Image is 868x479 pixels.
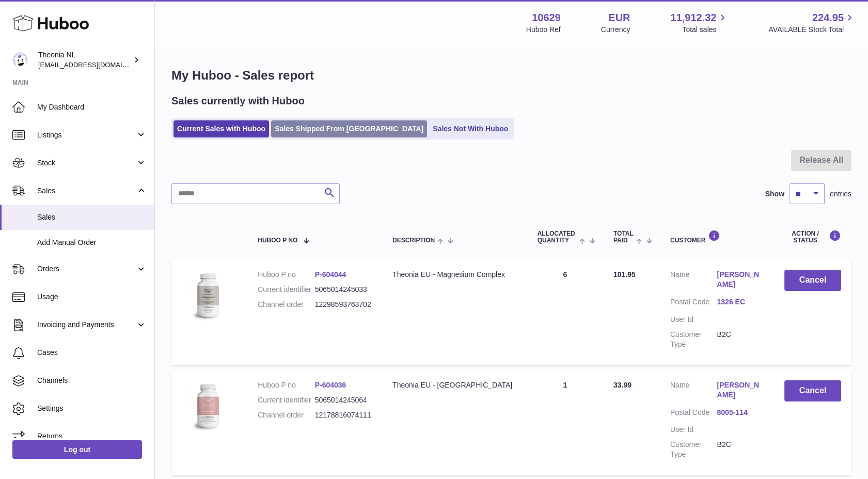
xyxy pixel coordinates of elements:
div: Theonia EU - Magnesium Complex [392,270,517,280]
dt: Current identifier [258,395,314,405]
dt: Customer Type [670,330,717,349]
div: Theonia EU - [GEOGRAPHIC_DATA] [392,380,517,390]
button: Cancel [784,380,841,401]
a: Log out [12,440,142,459]
strong: 10629 [532,11,561,25]
dt: Channel order [258,410,314,420]
span: Usage [37,292,147,302]
span: Description [392,237,435,244]
span: ALLOCATED Quantity [538,230,577,244]
span: Total sales [682,25,728,35]
a: [PERSON_NAME] [717,380,764,400]
td: 1 [527,370,603,475]
dd: 5065014245033 [315,285,372,295]
img: 106291725893222.jpg [182,380,233,432]
dt: Postal Code [670,297,717,310]
span: Settings [37,404,147,413]
button: Cancel [784,270,841,291]
strong: EUR [608,11,630,25]
dt: Huboo P no [258,270,314,280]
dt: User Id [670,315,717,325]
dt: Current identifier [258,285,314,295]
a: Current Sales with Huboo [173,120,269,137]
a: Sales Shipped From [GEOGRAPHIC_DATA] [271,120,427,137]
span: 33.99 [613,381,632,389]
img: 106291725893142.jpg [182,270,233,321]
td: 6 [527,259,603,364]
span: 224.95 [812,11,844,25]
span: Returns [37,431,147,441]
a: Sales Not With Huboo [429,120,512,137]
span: entries [830,189,851,199]
span: Stock [37,158,136,168]
div: Currency [601,25,630,35]
dt: Name [670,380,717,403]
span: Huboo P no [258,237,297,244]
span: Sales [37,186,136,196]
div: Action / Status [784,230,841,244]
dd: B2C [717,330,764,349]
span: Orders [37,264,136,274]
div: Theonia NL [38,50,131,70]
dt: User Id [670,425,717,435]
dt: Huboo P no [258,380,314,390]
label: Show [765,189,784,199]
span: Add Manual Order [37,238,147,248]
span: 11,912.32 [670,11,716,25]
a: P-604036 [315,381,346,389]
span: Sales [37,212,147,222]
span: Total paid [613,230,634,244]
img: info@wholesomegoods.eu [12,52,28,68]
span: Cases [37,348,147,358]
span: [EMAIL_ADDRESS][DOMAIN_NAME] [38,60,152,69]
a: 11,912.32 Total sales [670,11,728,35]
dd: 5065014245064 [315,395,372,405]
span: My Dashboard [37,102,147,112]
dd: 12298593763702 [315,300,372,310]
div: Customer [670,230,764,244]
span: Channels [37,376,147,385]
a: 8005-114 [717,408,764,418]
a: P-604044 [315,270,346,279]
dd: B2C [717,440,764,459]
span: Invoicing and Payments [37,320,136,330]
dd: 12178816074111 [315,410,372,420]
dt: Name [670,270,717,292]
span: 101.95 [613,270,636,279]
span: Listings [37,130,136,140]
h1: My Huboo - Sales report [171,67,851,84]
a: 224.95 AVAILABLE Stock Total [768,11,856,35]
h2: Sales currently with Huboo [171,94,305,108]
a: [PERSON_NAME] [717,270,764,289]
div: Huboo Ref [526,25,561,35]
dt: Channel order [258,300,314,310]
a: 1326 EC [717,297,764,307]
dt: Postal Code [670,408,717,420]
span: AVAILABLE Stock Total [768,25,856,35]
dt: Customer Type [670,440,717,459]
